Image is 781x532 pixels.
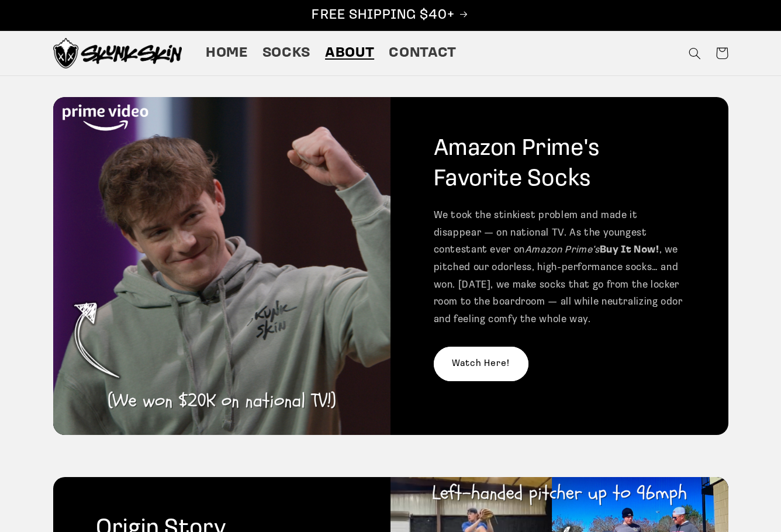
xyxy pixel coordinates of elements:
strong: Buy It Now! [600,245,659,255]
img: Skunk Skin Anti-Odor Socks. [53,38,182,68]
a: Contact [382,37,464,70]
h2: Amazon Prime's Favorite Socks [434,134,686,195]
em: Amazon Prime’s [525,245,600,255]
a: Socks [255,37,317,70]
span: Socks [262,44,310,63]
span: Contact [389,44,456,63]
summary: Search [682,40,709,67]
p: We took the stinkiest problem and made it disappear — on national TV. As the youngest contestant ... [434,207,686,328]
p: FREE SHIPPING $40+ [12,6,769,25]
a: About [317,37,381,70]
span: About [325,44,374,63]
span: Home [206,44,248,63]
a: Watch Here! [434,347,529,381]
a: Home [198,37,255,70]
